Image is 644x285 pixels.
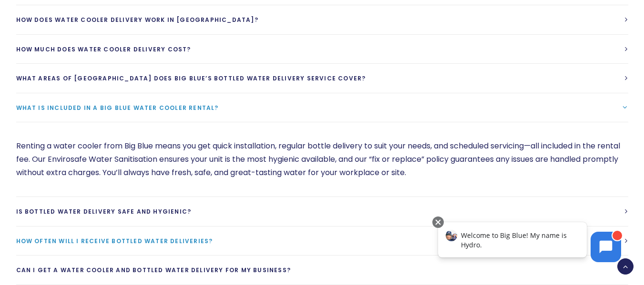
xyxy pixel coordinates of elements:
a: How much does water cooler delivery cost? [16,35,628,64]
span: How does water cooler delivery work in [GEOGRAPHIC_DATA]? [16,16,258,24]
a: Is bottled water delivery safe and hygienic? [16,197,628,226]
span: Can I get a water cooler and bottled water delivery for my business? [16,266,291,274]
span: Is bottled water delivery safe and hygienic? [16,207,192,216]
span: How often will I receive bottled water deliveries? [16,237,213,245]
a: How does water cooler delivery work in [GEOGRAPHIC_DATA]? [16,5,628,34]
p: Renting a water cooler from Big Blue means you get quick installation, regular bottle delivery to... [16,139,628,179]
a: What is included in a Big Blue Water cooler rental? [16,93,628,122]
iframe: Chatbot [428,215,631,272]
a: What areas of [GEOGRAPHIC_DATA] does Big Blue’s bottled water delivery service cover? [16,64,628,93]
a: Can I get a water cooler and bottled water delivery for my business? [16,256,628,285]
span: What areas of [GEOGRAPHIC_DATA] does Big Blue’s bottled water delivery service cover? [16,74,366,82]
span: How much does water cooler delivery cost? [16,45,191,53]
a: How often will I receive bottled water deliveries? [16,226,628,256]
span: What is included in a Big Blue Water cooler rental? [16,104,219,112]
